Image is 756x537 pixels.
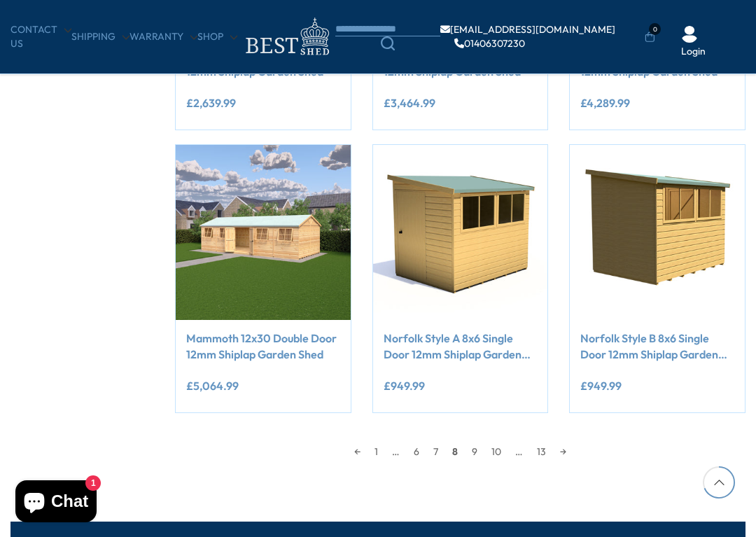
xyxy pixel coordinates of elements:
a: Search [335,36,440,50]
a: [EMAIL_ADDRESS][DOMAIN_NAME] [440,25,615,34]
a: 0 [645,30,655,44]
ins: £949.99 [580,380,622,391]
a: → [553,441,573,462]
a: Warranty [129,30,197,44]
a: 7 [426,441,445,462]
img: User Icon [681,26,698,43]
ins: £3,464.99 [384,97,435,109]
span: … [508,441,530,462]
span: 8 [445,441,465,462]
a: 01406307230 [454,39,525,48]
img: logo [237,14,335,60]
a: Mammoth 12x30 Double Door 12mm Shiplap Garden Shed [186,330,340,362]
ins: £2,639.99 [186,97,236,109]
a: 13 [530,441,553,462]
inbox-online-store-chat: Shopify online store chat [11,480,101,526]
a: Shipping [71,30,129,44]
a: Norfolk Style B 8x6 Single Door 12mm Shiplap Garden Shed [580,330,734,362]
a: CONTACT US [10,23,71,50]
ins: £5,064.99 [186,380,239,391]
span: 0 [649,23,661,35]
a: 1 [367,441,385,462]
ins: £4,289.99 [580,97,630,109]
a: Login [681,45,706,59]
a: 9 [465,441,484,462]
a: 10 [484,441,508,462]
a: ← [347,441,367,462]
ins: £949.99 [384,380,425,391]
span: … [385,441,407,462]
a: Norfolk Style A 8x6 Single Door 12mm Shiplap Garden Shed [384,330,538,362]
a: Shop [197,30,237,44]
a: 6 [407,441,426,462]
